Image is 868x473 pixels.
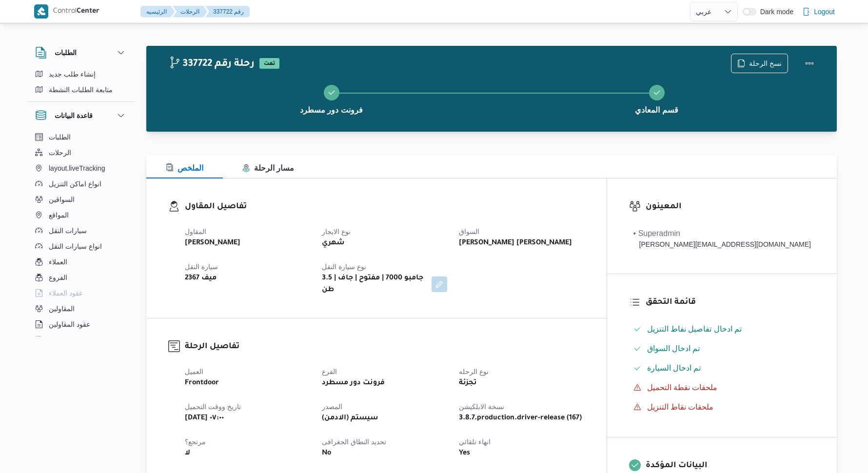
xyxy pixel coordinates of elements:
span: الطلبات [49,131,71,143]
span: تم ادخال السيارة [647,364,701,372]
span: ملحقات نقطة التحميل [647,383,718,392]
button: ملحقات نقطة التحميل [630,380,815,395]
div: الطلبات [27,66,135,101]
b: فرونت دور مسطرد [322,377,385,389]
button: المقاولين [31,301,131,316]
button: الطلبات [31,129,131,145]
b: [PERSON_NAME] [185,237,240,249]
span: Dark mode [756,8,793,16]
span: سيارات النقل [49,225,87,236]
button: المواقع [31,207,131,223]
span: تاريخ ووقت التحميل [185,403,241,411]
b: Frontdoor [185,377,219,389]
span: ملحقات نقاط التنزيل [647,401,714,413]
span: السواقين [49,194,75,205]
button: انواع سيارات النقل [31,238,131,254]
h3: تفاصيل المقاول [185,200,585,214]
span: فرونت دور مسطرد [300,104,363,116]
h3: قاعدة البيانات [55,110,93,121]
b: لا [185,448,190,459]
button: ملحقات نقاط التنزيل [630,399,815,415]
button: انواع اماكن التنزيل [31,176,131,192]
button: الفروع [31,270,131,285]
button: قسم المعادي [494,73,819,124]
h3: المعينون [646,200,815,214]
button: تم ادخال تفاصيل نفاط التنزيل [630,321,815,337]
b: (سيستم (الادمن [322,413,378,424]
span: مرتجع؟ [185,438,206,446]
span: ملحقات نقاط التنزيل [647,403,714,411]
span: نسخة الابلكيشن [459,403,504,411]
div: [PERSON_NAME][EMAIL_ADDRESS][DOMAIN_NAME] [633,239,811,250]
span: الرحلات [49,147,71,158]
h2: 337722 رحلة رقم [169,58,255,71]
span: تم ادخال السيارة [647,362,701,374]
span: اجهزة التليفون [49,334,89,346]
h3: البيانات المؤكدة [646,459,815,473]
span: تم ادخال تفاصيل نفاط التنزيل [647,325,742,333]
svg: Step 1 is complete [328,89,335,97]
span: انواع سيارات النقل [49,240,102,252]
b: 3.8.7.production.driver-release (167) [459,413,582,424]
span: نوع الايجار [322,228,351,236]
button: اجهزة التليفون [31,332,131,348]
span: ملحقات نقطة التحميل [647,382,718,394]
span: متابعة الطلبات النشطة [49,84,113,96]
h3: الطلبات [55,47,77,59]
button: Logout [798,2,839,21]
span: عقود المقاولين [49,318,90,330]
span: نسخ الرحلة [749,58,782,69]
button: الطلبات [35,47,127,59]
span: • Superadmin mohamed.nabil@illa.com.eg [633,228,811,250]
img: X8yXhbKr1z7QwAAAABJRU5ErkJggg== [34,4,48,19]
b: [DATE] ٠٧:٠٠ [185,413,224,424]
button: الرئيسيه [140,6,175,18]
button: 337722 رقم [205,6,250,18]
span: الفرع [322,368,337,375]
div: • Superadmin [633,228,811,239]
h3: تفاصيل الرحلة [185,340,585,354]
span: تم ادخال تفاصيل نفاط التنزيل [647,323,742,335]
span: إنشاء طلب جديد [49,68,96,80]
span: المصدر [322,403,342,411]
b: ميف 2367 [185,273,217,284]
b: No [322,448,331,459]
span: العميل [185,368,203,375]
b: Yes [459,448,470,459]
div: قاعدة البيانات [27,129,135,340]
span: انهاء تلقائي [459,438,491,446]
b: تمت [264,61,275,67]
button: فرونت دور مسطرد [169,73,494,124]
b: تجزئة [459,377,477,389]
span: نوع الرحله [459,368,489,375]
b: [PERSON_NAME] [PERSON_NAME] [459,237,572,249]
span: انواع اماكن التنزيل [49,178,101,190]
span: نوع سيارة النقل [322,263,366,271]
button: متابعة الطلبات النشطة [31,82,131,98]
span: تم ادخال السواق [647,344,700,353]
button: layout.liveTracking [31,160,131,176]
button: الرحلات [173,6,207,18]
span: قسم المعادي [635,104,678,116]
button: تم ادخال السواق [630,341,815,356]
button: Actions [800,54,819,73]
span: الملخص [166,164,203,172]
span: تحديد النطاق الجغرافى [322,438,386,446]
span: المقاول [185,228,206,236]
button: تم ادخال السيارة [630,360,815,376]
button: الرحلات [31,145,131,160]
button: عقود العملاء [31,285,131,301]
button: سيارات النقل [31,223,131,238]
button: قاعدة البيانات [35,110,127,121]
span: سيارة النقل [185,263,218,271]
span: السواق [459,228,479,236]
button: العملاء [31,254,131,270]
span: المواقع [49,209,69,221]
span: المقاولين [49,303,75,315]
button: نسخ الرحلة [731,54,788,73]
b: جامبو 7000 | مفتوح | جاف | 3.5 طن [322,273,425,296]
b: شهري [322,237,345,249]
span: الفروع [49,272,67,283]
span: العملاء [49,256,67,268]
h3: قائمة التحقق [646,296,815,309]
